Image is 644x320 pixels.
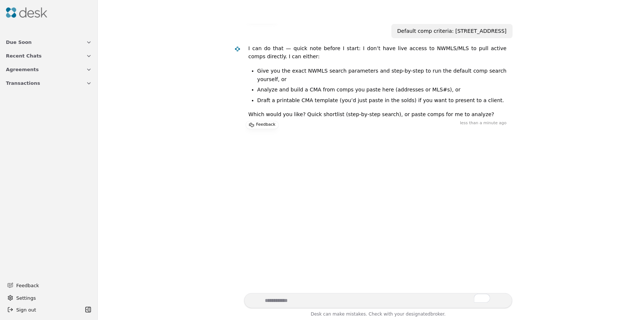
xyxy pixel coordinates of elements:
span: Recent Chats [6,52,42,60]
span: Sign out [16,306,36,314]
span: designated [406,312,430,317]
p: Which would you like? Quick shortlist (step‑by‑step search), or paste comps for me to analyze? [249,110,507,119]
span: Settings [16,294,36,302]
button: Transactions [1,76,96,90]
time: less than a minute ago [460,120,506,126]
span: Feedback [16,282,87,289]
span: Agreements [6,66,39,73]
span: Due Soon [6,38,32,46]
button: Recent Chats [1,49,96,63]
li: Draft a printable CMA template (you’d just paste in the solds) if you want to present to a client. [257,96,507,105]
div: Desk can make mistakes. Check with your broker. [244,310,513,320]
button: Due Soon [1,35,96,49]
button: Sign out [4,304,83,316]
p: I can do that — quick note before I start: I don’t have live access to NWMLS/MLS to pull active c... [249,44,507,61]
button: Feedback [3,279,92,292]
li: Give you the exact NWMLS search parameters and step‑by‑step to run the default comp search yourse... [257,67,507,83]
li: Analyze and build a CMA from comps you paste here (addresses or MLS#s), or [257,86,507,94]
span: Transactions [6,79,40,87]
button: Settings [4,292,93,304]
textarea: To enrich screen reader interactions, please activate Accessibility in Grammarly extension settings [244,293,513,308]
img: Desk [234,46,240,52]
div: Default comp criteria: [STREET_ADDRESS] [397,27,507,35]
button: Agreements [1,63,96,76]
img: Desk [6,7,47,18]
p: Feedback [256,121,276,129]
